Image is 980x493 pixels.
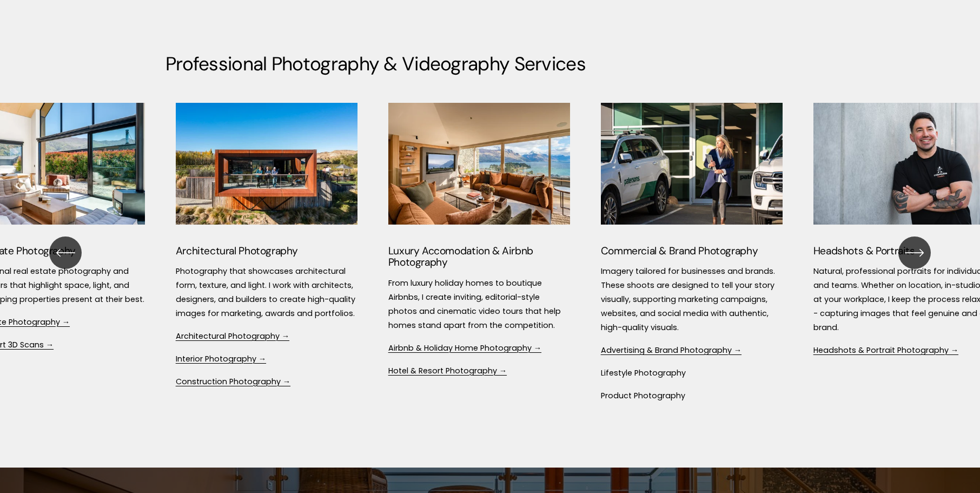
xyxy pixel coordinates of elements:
a: Advertising & Brand Photography → [601,345,741,356]
a: Construction Photography → [176,376,290,387]
button: Previous [49,236,82,269]
a: Architectural Photography → [176,331,289,341]
a: Hotel & Resort Photography → [388,365,507,376]
p: Professional Photography & Videography Services [165,47,815,81]
a: Interior Photography → [176,353,266,364]
a: Airbnb & Holiday Home Photography → [388,343,541,353]
button: Next [898,236,931,269]
a: Headshots & Portrait Photography → [813,345,958,356]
